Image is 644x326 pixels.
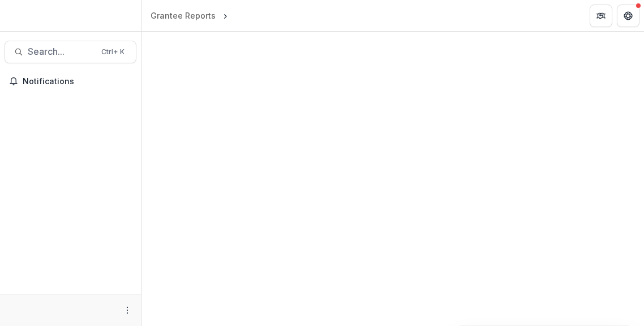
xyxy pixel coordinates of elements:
button: More [121,303,134,317]
button: Partners [590,5,612,27]
button: Notifications [5,72,136,90]
div: Grantee Reports [151,10,216,21]
span: Search... [28,46,95,57]
div: Ctrl + K [99,46,127,58]
nav: breadcrumb [146,7,278,24]
a: Grantee Reports [146,7,220,24]
span: Notifications [23,77,132,86]
button: Search... [5,41,136,63]
button: Get Help [617,5,639,27]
